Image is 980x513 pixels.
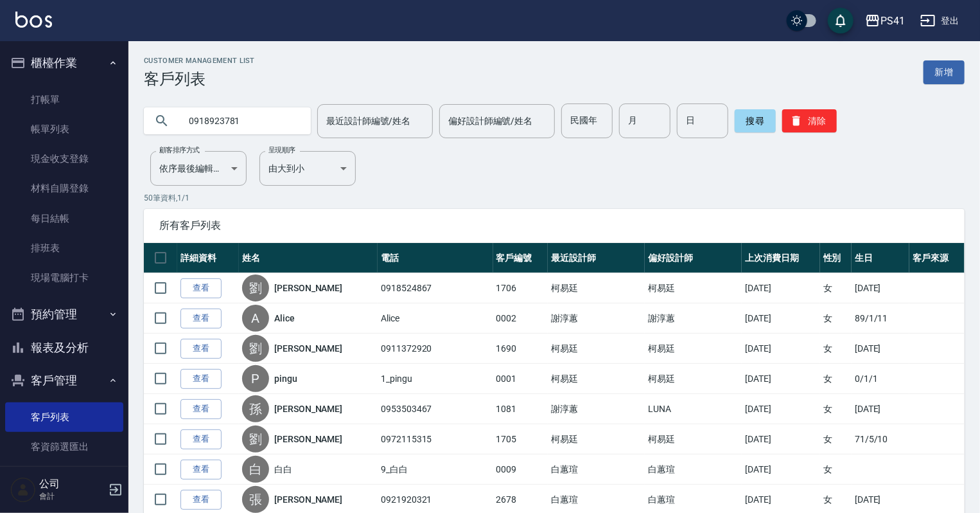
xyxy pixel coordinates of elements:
[378,364,493,394] td: 1_pingu
[242,274,269,301] div: 劉
[144,70,255,88] h3: 客戶列表
[852,334,909,364] td: [DATE]
[820,334,852,364] td: 女
[259,151,356,186] div: 由大到小
[242,365,269,392] div: P
[180,278,222,298] a: 查看
[274,282,342,294] a: [PERSON_NAME]
[852,394,909,424] td: [DATE]
[742,364,820,394] td: [DATE]
[493,394,548,424] td: 1081
[5,144,123,174] a: 現金收支登錄
[880,13,905,29] div: PS41
[852,273,909,303] td: [DATE]
[548,394,645,424] td: 謝淳蕙
[828,8,853,33] button: save
[242,335,269,362] div: 劉
[645,394,742,424] td: LUNA
[159,145,200,155] label: 顧客排序方式
[15,12,52,28] img: Logo
[274,463,292,476] a: 白白
[645,455,742,485] td: 白蕙瑄
[548,243,645,273] th: 最近設計師
[923,60,965,84] a: 新增
[378,394,493,424] td: 0953503467
[742,273,820,303] td: [DATE]
[378,273,493,303] td: 0918524867
[742,243,820,273] th: 上次消費日期
[852,424,909,455] td: 71/5/10
[5,462,123,491] a: 卡券管理
[378,303,493,334] td: Alice
[645,364,742,394] td: 柯易廷
[5,233,123,263] a: 排班表
[820,243,852,273] th: 性別
[180,429,222,449] a: 查看
[742,424,820,455] td: [DATE]
[242,395,269,422] div: 孫
[177,243,239,273] th: 詳細資料
[493,455,548,485] td: 0009
[5,114,123,144] a: 帳單列表
[548,364,645,394] td: 柯易廷
[144,57,255,65] h2: Customer Management List
[820,273,852,303] td: 女
[493,303,548,334] td: 0002
[268,145,295,155] label: 呈現順序
[5,204,123,233] a: 每日結帳
[180,399,222,419] a: 查看
[5,331,123,364] button: 報表及分析
[274,372,297,385] a: pingu
[735,109,776,132] button: 搜尋
[645,243,742,273] th: 偏好設計師
[852,303,909,334] td: 89/1/11
[820,364,852,394] td: 女
[378,334,493,364] td: 0911372920
[242,486,269,513] div: 張
[548,303,645,334] td: 謝淳蕙
[144,192,965,204] p: 50 筆資料, 1 / 1
[274,433,342,446] a: [PERSON_NAME]
[180,104,301,138] input: 搜尋關鍵字
[5,46,123,80] button: 櫃檯作業
[645,303,742,334] td: 謝淳蕙
[39,478,105,491] h5: 公司
[239,243,378,273] th: 姓名
[915,9,965,33] button: 登出
[742,394,820,424] td: [DATE]
[274,402,342,415] a: [PERSON_NAME]
[645,273,742,303] td: 柯易廷
[742,455,820,485] td: [DATE]
[742,303,820,334] td: [DATE]
[782,109,837,132] button: 清除
[378,243,493,273] th: 電話
[548,455,645,485] td: 白蕙瑄
[493,273,548,303] td: 1706
[852,364,909,394] td: 0/1/1
[242,305,269,332] div: A
[820,455,852,485] td: 女
[5,174,123,203] a: 材料自購登錄
[820,394,852,424] td: 女
[180,339,222,359] a: 查看
[820,303,852,334] td: 女
[493,334,548,364] td: 1690
[5,432,123,462] a: 客資篩選匯出
[274,312,295,325] a: Alice
[378,455,493,485] td: 9_白白
[493,424,548,455] td: 1705
[493,243,548,273] th: 客戶編號
[493,364,548,394] td: 0001
[150,151,247,186] div: 依序最後編輯時間
[548,273,645,303] td: 柯易廷
[548,334,645,364] td: 柯易廷
[39,491,105,502] p: 會計
[909,243,965,273] th: 客戶來源
[5,263,123,292] a: 現場電腦打卡
[548,424,645,455] td: 柯易廷
[180,460,222,480] a: 查看
[242,426,269,453] div: 劉
[159,219,949,232] span: 所有客戶列表
[5,364,123,397] button: 客戶管理
[5,402,123,432] a: 客戶列表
